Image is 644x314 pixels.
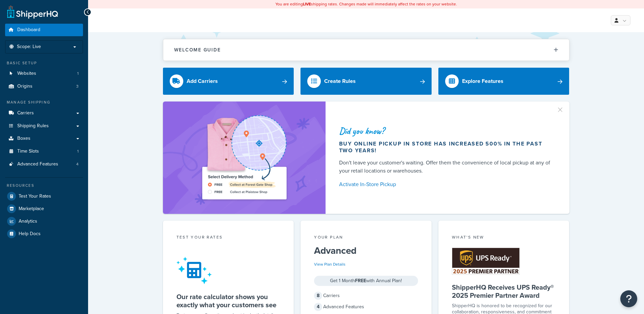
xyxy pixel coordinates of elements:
div: Buy online pickup in store has increased 500% in the past two years! [339,140,553,154]
h5: Our rate calculator shows you exactly what your customers see [176,293,281,309]
a: Shipping Rules [5,120,83,132]
a: Test Your Rates [5,190,83,202]
span: Time Slots [17,149,39,154]
a: Dashboard [5,24,83,36]
div: Did you know? [339,126,553,136]
div: What's New [452,234,556,242]
span: Scope: Live [17,44,41,50]
button: Open Resource Center [620,290,637,307]
a: Analytics [5,215,83,227]
span: Origins [17,84,33,89]
span: 3 [76,84,79,89]
span: Test Your Rates [19,194,51,199]
div: Basic Setup [5,60,83,66]
a: Carriers [5,107,83,119]
li: Advanced Features [5,158,83,171]
a: Explore Features [438,68,569,95]
div: Carriers [314,291,418,300]
span: 4 [314,303,322,311]
a: Websites1 [5,67,83,80]
span: Analytics [19,219,37,224]
a: Advanced Features4 [5,158,83,171]
div: Get 1 Month with Annual Plan! [314,276,418,286]
a: Time Slots1 [5,145,83,158]
li: Websites [5,67,83,80]
span: 8 [314,292,322,300]
div: Don't leave your customer's waiting. Offer them the convenience of local pickup at any of your re... [339,159,553,175]
a: Create Rules [300,68,432,95]
h5: Advanced [314,245,418,256]
div: Test your rates [176,234,281,242]
strong: FREE [355,277,366,284]
a: Add Carriers [163,68,294,95]
img: ad-shirt-map-b0359fc47e01cab431d101c4b569394f6a03f54285957d908178d52f29eb9668.png [183,112,306,204]
a: Boxes [5,132,83,145]
h2: Welcome Guide [174,47,221,52]
span: 1 [77,149,79,154]
div: Manage Shipping [5,99,83,105]
h5: ShipperHQ Receives UPS Ready® 2025 Premier Partner Award [452,283,556,299]
a: Activate In-Store Pickup [339,180,553,189]
span: Advanced Features [17,161,58,167]
li: Origins [5,80,83,93]
span: Marketplace [19,206,44,212]
span: 4 [76,161,79,167]
a: Origins3 [5,80,83,93]
span: Carriers [17,110,34,116]
div: Add Carriers [187,76,218,86]
span: 1 [77,71,79,76]
span: Help Docs [19,231,41,237]
span: Shipping Rules [17,123,49,129]
div: Explore Features [462,76,503,86]
div: Create Rules [324,76,356,86]
button: Welcome Guide [163,39,569,61]
span: Dashboard [17,27,40,33]
div: Resources [5,183,83,188]
a: Marketplace [5,203,83,215]
div: Advanced Features [314,302,418,312]
div: Your Plan [314,234,418,242]
span: Boxes [17,136,30,141]
span: Websites [17,71,36,76]
b: LIVE [303,1,311,7]
li: Time Slots [5,145,83,158]
a: Help Docs [5,228,83,240]
a: View Plan Details [314,261,346,267]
